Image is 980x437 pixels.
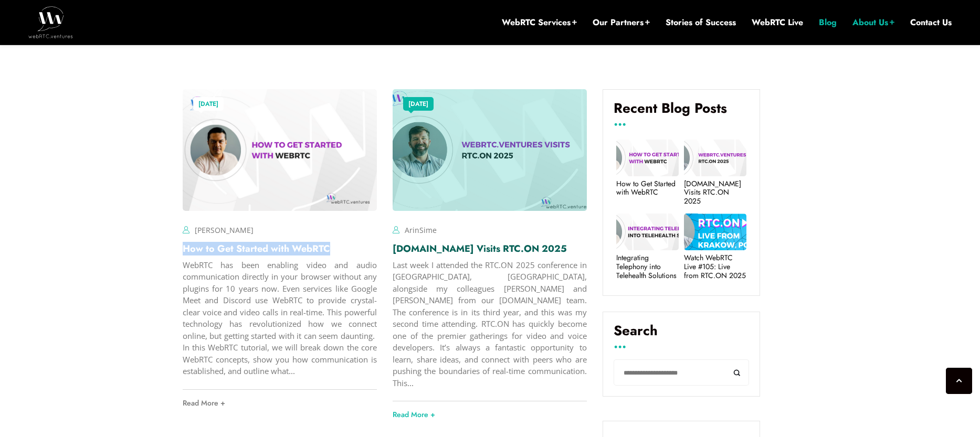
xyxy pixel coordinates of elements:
a: Contact Us [910,17,952,28]
a: ArinSime [405,225,437,235]
img: WebRTC.ventures [28,6,73,38]
a: [DATE] [403,97,434,111]
a: WebRTC Services [502,17,577,28]
a: Blog [819,17,837,28]
a: [DOMAIN_NAME] Visits RTC.ON 2025 [684,179,746,206]
a: [DOMAIN_NAME] Visits RTC.ON 2025 [393,242,567,255]
a: WebRTC Live [752,17,803,28]
a: About Us [852,17,894,28]
h4: Recent Blog Posts [614,100,749,124]
label: Search [614,323,749,347]
a: How to Get Started with WebRTC [183,242,330,255]
a: [PERSON_NAME] [195,225,254,235]
a: How to Get Started with WebRTC [616,179,679,197]
a: Integrating Telephony into Telehealth Solutions [616,253,679,280]
a: [DATE] [193,97,224,111]
a: Stories of Success [666,17,736,28]
div: Last week I attended the RTC.ON 2025 conference in [GEOGRAPHIC_DATA], [GEOGRAPHIC_DATA], alongsid... [393,259,587,389]
button: Search [725,359,749,386]
a: Read More + [183,390,377,416]
a: Our Partners [593,17,650,28]
img: image [183,89,377,210]
a: Watch WebRTC Live #105: Live from RTC.ON 2025 [684,253,746,280]
a: Read More + [393,401,587,428]
div: WebRTC has been enabling video and audio communication directly in your browser without any plugi... [183,259,377,377]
